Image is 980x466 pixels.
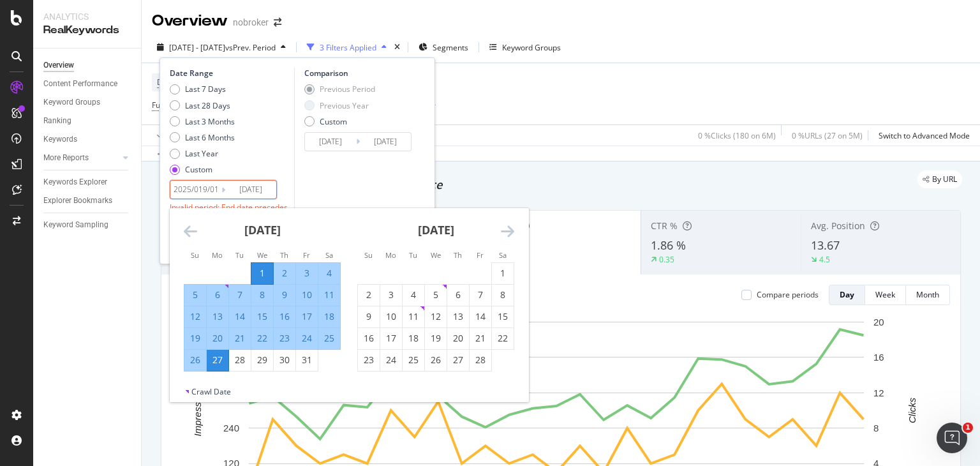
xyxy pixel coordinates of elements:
td: Selected as start date. Wednesday, January 1, 2025 [251,262,274,284]
div: 4.5 [819,254,830,265]
div: arrow-right-arrow-left [274,18,281,27]
td: Choose Tuesday, January 28, 2025 as your check-in date. It’s available. [229,349,251,371]
td: Selected. Friday, January 24, 2025 [296,327,318,349]
div: 10 [296,289,318,301]
div: 26 [184,354,206,366]
td: Choose Wednesday, February 26, 2025 as your check-in date. It’s available. [425,349,447,371]
div: Custom [320,116,347,127]
div: 5 [425,289,447,301]
span: Segments [433,42,468,53]
div: 27 [447,354,469,366]
td: Choose Wednesday, February 5, 2025 as your check-in date. It’s available. [425,284,447,306]
div: times [392,41,403,54]
td: Choose Tuesday, February 25, 2025 as your check-in date. It’s available. [403,349,425,371]
div: 27 [207,354,228,366]
td: Choose Saturday, February 8, 2025 as your check-in date. It’s available. [492,284,514,306]
div: 9 [358,310,380,323]
div: 11 [403,310,424,323]
div: 6 [207,289,228,301]
div: 24 [380,354,402,366]
span: [DATE] - [DATE] [169,42,225,53]
div: Ranking [43,114,71,128]
div: 7 [229,289,251,301]
div: Previous Period [320,84,375,94]
div: Date Range [170,68,291,79]
div: 19 [184,332,206,345]
div: 10 [380,310,402,323]
div: 31 [296,354,318,366]
div: RealKeywords [43,23,131,38]
td: Choose Monday, February 17, 2025 as your check-in date. It’s available. [380,327,403,349]
small: Th [280,250,288,260]
div: Move backward to switch to the previous month. [184,223,197,239]
small: Tu [409,250,417,260]
div: Last 3 Months [185,116,235,127]
td: Selected. Friday, January 10, 2025 [296,284,318,306]
div: Last 7 Days [170,84,235,94]
small: We [431,250,441,260]
div: Crawl Date [191,386,231,397]
td: Choose Thursday, February 27, 2025 as your check-in date. It’s available. [447,349,470,371]
div: Last 28 Days [170,100,235,111]
div: Last 28 Days [185,100,230,111]
td: Choose Tuesday, February 18, 2025 as your check-in date. It’s available. [403,327,425,349]
td: Selected. Sunday, January 12, 2025 [184,306,207,327]
div: 28 [229,354,251,366]
button: Day [829,285,865,305]
div: Invalid period: End date precedes start date [170,202,291,223]
td: Choose Friday, February 21, 2025 as your check-in date. It’s available. [470,327,492,349]
a: Ranking [43,114,132,128]
div: 1 [251,267,273,280]
span: vs Prev. Period [225,42,276,53]
div: Overview [152,10,228,32]
div: Last 6 Months [185,132,235,143]
div: Keyword Groups [43,96,100,109]
div: 4 [403,289,424,301]
a: Keywords [43,133,132,146]
td: Choose Friday, February 7, 2025 as your check-in date. It’s available. [470,284,492,306]
input: End Date [360,133,411,151]
a: Keywords Explorer [43,176,132,189]
button: Apply [152,125,189,146]
td: Choose Monday, February 10, 2025 as your check-in date. It’s available. [380,306,403,327]
div: Custom [304,116,375,127]
div: 21 [470,332,491,345]
div: 6 [447,289,469,301]
small: Fr [477,250,484,260]
small: Tu [235,250,244,260]
text: 20 [873,317,884,327]
td: Choose Sunday, February 23, 2025 as your check-in date. It’s available. [358,349,380,371]
a: Keyword Groups [43,96,132,109]
td: Selected. Sunday, January 5, 2025 [184,284,207,306]
div: 8 [492,289,514,301]
div: Switch to Advanced Mode [879,130,970,141]
div: 8 [251,289,273,301]
div: 21 [229,332,251,345]
td: Choose Thursday, February 20, 2025 as your check-in date. It’s available. [447,327,470,349]
input: Start Date [170,181,221,199]
div: 4 [318,267,340,280]
div: 23 [358,354,380,366]
td: Selected. Saturday, January 11, 2025 [318,284,341,306]
div: 5 [184,289,206,301]
td: Selected. Thursday, January 23, 2025 [274,327,296,349]
td: Choose Wednesday, January 29, 2025 as your check-in date. It’s available. [251,349,274,371]
div: Last Year [170,148,235,159]
div: Comparison [304,68,415,79]
td: Choose Tuesday, February 11, 2025 as your check-in date. It’s available. [403,306,425,327]
td: Choose Monday, February 24, 2025 as your check-in date. It’s available. [380,349,403,371]
td: Selected as end date. Monday, January 27, 2025 [207,349,229,371]
div: Last 3 Months [170,116,235,127]
div: 0 % Clicks ( 180 on 6M ) [698,130,776,141]
td: Selected. Saturday, January 25, 2025 [318,327,341,349]
div: Week [875,289,895,300]
div: 13 [447,310,469,323]
div: 20 [207,332,228,345]
span: Device [157,77,181,87]
div: Analytics [43,10,131,23]
td: Choose Monday, February 3, 2025 as your check-in date. It’s available. [380,284,403,306]
div: 20 [447,332,469,345]
text: 12 [873,387,884,398]
td: Selected. Saturday, January 4, 2025 [318,262,341,284]
a: Explorer Bookmarks [43,194,132,207]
